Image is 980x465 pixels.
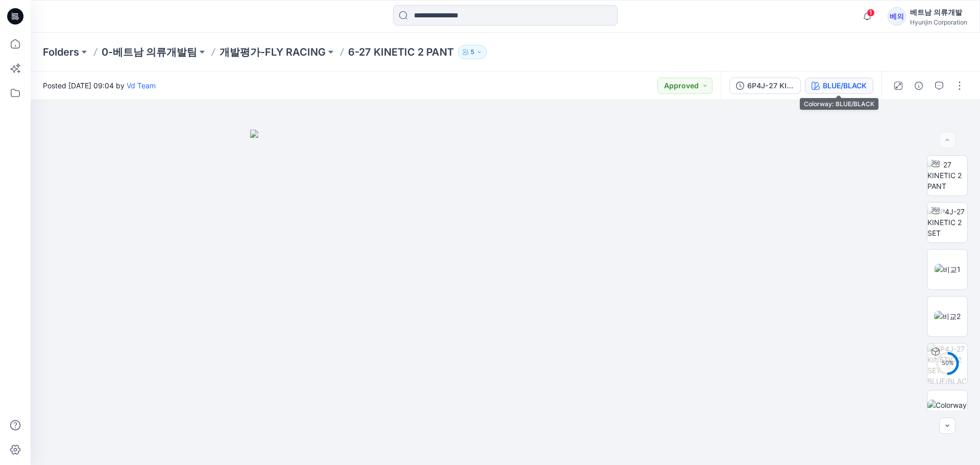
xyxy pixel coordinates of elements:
img: 6P4J-27 KINETIC 2 SET BLUE/BLACK [927,344,967,383]
p: 6-27 KINETIC 2 PANT [348,45,454,59]
button: Details [911,78,927,94]
div: Hyunjin Corporation [910,18,967,26]
img: 비교2 [934,311,961,322]
span: Posted [DATE] 09:04 by [43,80,156,91]
a: Folders [43,45,79,59]
a: Vd Team [127,81,156,90]
img: Colorway Cover [927,400,967,421]
p: 5 [471,46,474,58]
span: 1 [867,9,875,17]
div: 50 % [935,359,960,368]
div: BLUE/BLACK [823,80,867,91]
a: 개발평가-FLY RACING [219,45,326,59]
button: 6P4J-27 KINETIC 2 SET [729,78,801,94]
button: BLUE/BLACK [805,78,873,94]
img: 비교1 [935,264,961,275]
img: 6P4J-27 KINETIC 2 SET [927,206,967,238]
div: 베의 [888,7,906,26]
div: 베트남 의류개발 [910,6,967,18]
a: 0-베트남 의류개발팀 [102,45,197,59]
div: 6P4J-27 KINETIC 2 SET [747,80,794,91]
img: 6-27 KINETIC 2 PANT [927,159,967,191]
button: 5 [458,45,487,59]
